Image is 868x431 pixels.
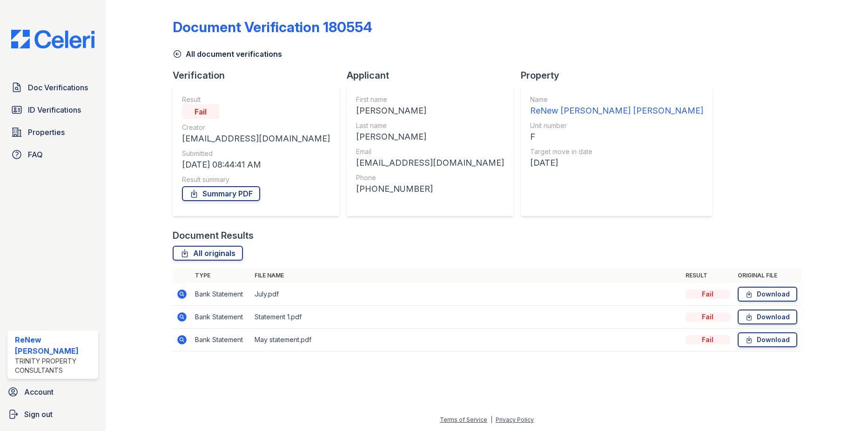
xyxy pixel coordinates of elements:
div: Creator [182,123,330,132]
a: Doc Verifications [7,78,98,97]
th: Type [191,268,251,283]
div: Trinity Property Consultants [15,357,94,375]
th: Result [682,268,734,283]
div: Result [182,95,330,104]
div: Result summary [182,175,330,184]
a: Summary PDF [182,186,260,201]
a: Terms of Service [440,416,487,423]
div: [EMAIL_ADDRESS][DOMAIN_NAME] [182,132,330,145]
div: Verification [173,69,347,82]
a: Sign out [4,405,102,424]
th: File name [251,268,681,283]
td: Bank Statement [191,283,251,306]
a: Privacy Policy [496,416,534,423]
div: Document Verification 180554 [173,19,372,35]
span: Sign out [24,409,53,420]
td: May statement.pdf [251,329,681,351]
div: ReNew [PERSON_NAME] [15,334,94,357]
div: | [491,416,492,423]
span: ID Verifications [28,104,81,115]
a: ID Verifications [7,101,98,119]
div: First name [356,95,504,104]
a: Properties [7,123,98,141]
div: Fail [686,335,730,344]
a: Download [738,287,797,302]
div: [DATE] 08:44:41 AM [182,158,330,171]
div: ReNew [PERSON_NAME] [PERSON_NAME] [530,104,703,117]
th: Original file [734,268,801,283]
td: Bank Statement [191,306,251,329]
td: July.pdf [251,283,681,306]
td: Bank Statement [191,329,251,351]
img: CE_Logo_Blue-a8612792a0a2168367f1c8372b55b34899dd931a85d93a1a3d3e32e68fde9ad4.png [4,30,102,48]
div: Applicant [347,69,521,82]
div: [PERSON_NAME] [356,130,504,143]
a: Name ReNew [PERSON_NAME] [PERSON_NAME] [530,95,703,117]
div: Document Results [173,229,254,242]
div: [EMAIL_ADDRESS][DOMAIN_NAME] [356,156,504,169]
a: Account [4,383,102,401]
div: Last name [356,121,504,130]
div: Property [521,69,720,82]
div: Submitted [182,149,330,158]
span: Properties [28,127,65,138]
div: [PERSON_NAME] [356,104,504,117]
div: Fail [182,104,219,119]
span: Doc Verifications [28,82,88,93]
div: Email [356,147,504,156]
a: Download [738,310,797,324]
div: Target move in date [530,147,703,156]
div: Phone [356,173,504,182]
a: All document verifications [173,48,282,60]
td: Statement 1.pdf [251,306,681,329]
div: Fail [686,312,730,322]
a: FAQ [7,145,98,164]
span: Account [24,386,54,397]
span: FAQ [28,149,43,160]
div: Unit number [530,121,703,130]
div: [DATE] [530,156,703,169]
a: Download [738,332,797,347]
a: All originals [173,246,243,261]
div: Fail [686,290,730,299]
div: [PHONE_NUMBER] [356,182,504,195]
div: Name [530,95,703,104]
div: F [530,130,703,143]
